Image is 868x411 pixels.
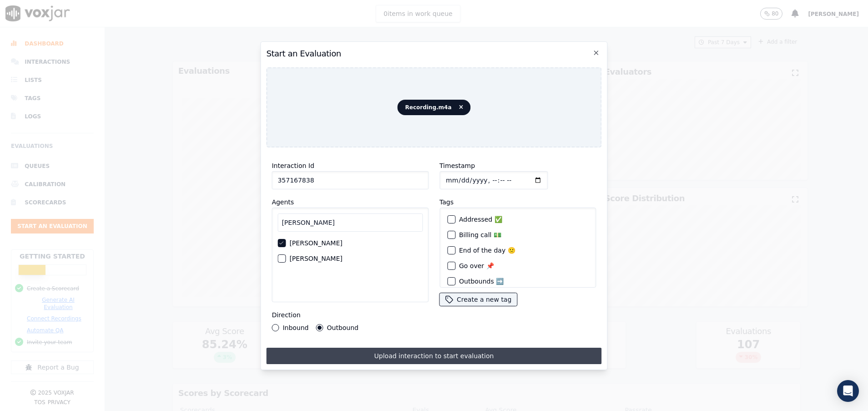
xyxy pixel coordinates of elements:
[272,162,314,169] label: Interaction Id
[278,213,423,232] input: Search Agents...
[266,47,601,60] h2: Start an Evaluation
[266,348,601,364] button: Upload interaction to start evaluation
[439,293,517,306] button: Create a new tag
[459,278,504,284] label: Outbounds ➡️
[272,171,429,189] input: reference id, file name, etc
[439,162,475,169] label: Timestamp
[289,240,342,246] label: [PERSON_NAME]
[272,311,300,319] label: Direction
[459,216,502,223] label: Addressed ✅
[327,325,358,331] label: Outbound
[459,247,515,254] label: End of the day 🙁
[283,325,308,331] label: Inbound
[398,100,471,115] span: Recording.m4a
[272,198,294,206] label: Agents
[837,380,859,402] div: Open Intercom Messenger
[459,263,494,269] label: Go over 📌
[289,255,342,262] label: [PERSON_NAME]
[459,232,501,238] label: Billing call 💵
[439,198,454,206] label: Tags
